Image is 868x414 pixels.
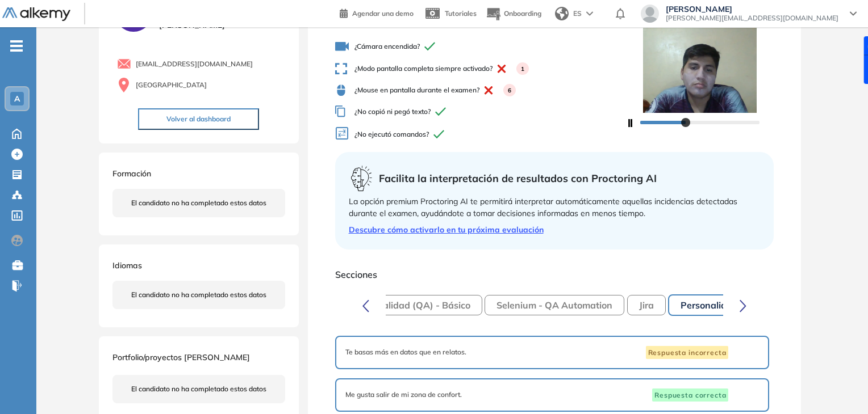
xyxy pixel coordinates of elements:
[573,9,582,19] span: ES
[131,198,266,208] span: El candidato no ha completado estos datos
[379,171,657,186] span: Facilita la interpretación de resultados con Proctoring AI
[666,5,838,14] span: [PERSON_NAME]
[504,9,541,18] span: Onboarding
[352,9,414,18] span: Agendar una demo
[112,352,250,362] span: Portfolio/proyectos [PERSON_NAME]
[811,360,868,414] iframe: Chat Widget
[14,94,20,103] span: A
[486,2,541,26] button: Onboarding
[627,295,666,315] button: Jira
[335,105,627,117] span: ¿No copió ni pegó texto?
[485,295,624,315] button: Selenium - QA Automation
[345,390,462,400] span: Me gusta salir de mi zona de confort.
[335,126,627,143] span: ¿No ejecutó comandos?
[586,11,593,16] img: arrow
[340,6,414,19] a: Agendar una demo
[652,388,728,402] span: Respuesta correcta
[335,84,627,96] span: ¿Mouse en pantalla durante el examen?
[503,84,516,96] div: 6
[668,294,782,316] button: Personalidad - MBTI
[112,260,142,271] span: Idiomas
[2,7,70,22] img: Logo
[445,9,477,18] span: Tutoriales
[136,59,253,69] span: [EMAIL_ADDRESS][DOMAIN_NAME]
[131,384,266,394] span: El candidato no ha completado estos datos
[112,168,151,179] span: Formación
[335,268,774,281] span: Secciones
[138,108,259,130] button: Volver al dashboard
[335,62,627,75] span: ¿Modo pantalla completa siempre activado?
[131,290,266,300] span: El candidato no ha completado estos datos
[10,45,23,47] i: -
[349,196,761,219] div: La opción premium Proctoring AI te permitirá interpretar automáticamente aquellas incidencias det...
[555,7,569,20] img: world
[335,40,627,53] span: ¿Cámara encendida?
[349,224,761,236] a: Descubre cómo activarlo en tu próxima evaluación
[136,80,207,90] span: [GEOGRAPHIC_DATA]
[315,295,482,315] button: Análisis de Calidad (QA) - Básico
[516,62,529,75] div: 1
[666,14,838,23] span: [PERSON_NAME][EMAIL_ADDRESS][DOMAIN_NAME]
[345,347,466,357] span: Te basas más en datos que en relatos.
[646,346,729,359] span: Respuesta incorrecta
